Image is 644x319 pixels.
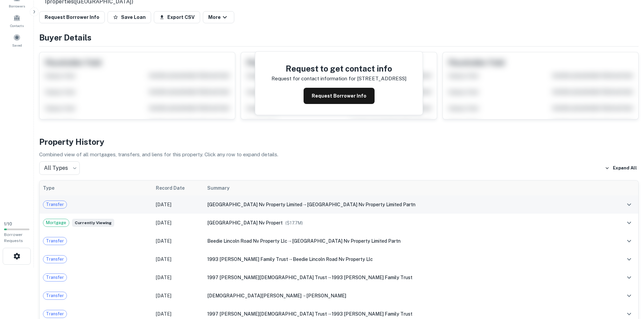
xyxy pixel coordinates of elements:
[204,181,612,195] th: Summary
[207,201,609,208] div: →
[623,199,635,210] button: expand row
[285,220,303,225] span: ($ 17.7M )
[4,232,23,243] span: Borrower Requests
[43,238,67,244] span: Transfer
[39,161,80,175] div: All Types
[152,250,204,268] td: [DATE]
[207,311,327,317] span: 1997 [PERSON_NAME][DEMOGRAPHIC_DATA] trust
[203,11,234,23] button: More
[43,256,67,263] span: Transfer
[207,292,609,299] div: →
[152,287,204,305] td: [DATE]
[39,151,639,159] p: Combined view of all mortgages, transfers, and liens for this property. Click any row to expand d...
[207,237,609,245] div: →
[332,311,412,317] span: 1993 [PERSON_NAME] family trust
[304,88,375,104] button: Request Borrower Info
[152,232,204,250] td: [DATE]
[623,235,635,247] button: expand row
[43,274,67,281] span: Transfer
[152,214,204,232] td: [DATE]
[4,221,12,227] span: 1 / 10
[10,23,24,28] span: Contacts
[39,11,105,23] button: Request Borrower Info
[293,257,373,262] span: beedie lincoln road nv property llc
[357,75,406,83] p: [STREET_ADDRESS]
[2,11,32,30] a: Contacts
[207,257,288,262] span: 1993 [PERSON_NAME] family trust
[12,43,22,48] span: Saved
[603,163,639,173] button: Expand All
[623,254,635,265] button: expand row
[207,275,327,280] span: 1997 [PERSON_NAME][DEMOGRAPHIC_DATA] trust
[43,219,69,226] span: Mortgage
[207,256,609,263] div: →
[43,311,67,317] span: Transfer
[292,238,401,244] span: [GEOGRAPHIC_DATA] nv property limited partn
[152,195,204,214] td: [DATE]
[154,11,200,23] button: Export CSV
[9,3,25,9] span: Borrowers
[39,136,639,148] h4: Property History
[207,238,287,244] span: beedie lincoln road nv property llc
[271,75,356,83] p: Request for contact information for
[108,11,151,23] button: Save Loan
[152,181,204,195] th: Record Date
[610,265,644,297] iframe: Chat Widget
[2,31,32,49] a: Saved
[332,275,412,280] span: 1993 [PERSON_NAME] family trust
[271,62,406,75] h4: Request to get contact info
[623,217,635,229] button: expand row
[207,202,302,207] span: [GEOGRAPHIC_DATA] nv property limited
[306,293,346,298] span: [PERSON_NAME]
[40,181,152,195] th: Type
[207,220,283,225] span: [GEOGRAPHIC_DATA] nv propert
[207,274,609,281] div: →
[152,268,204,287] td: [DATE]
[207,293,302,298] span: [DEMOGRAPHIC_DATA][PERSON_NAME]
[307,202,415,207] span: [GEOGRAPHIC_DATA] nv property limited partn
[43,292,67,299] span: Transfer
[207,310,609,318] div: →
[39,31,639,44] h4: Buyer Details
[43,201,67,208] span: Transfer
[72,219,114,227] span: Currently viewing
